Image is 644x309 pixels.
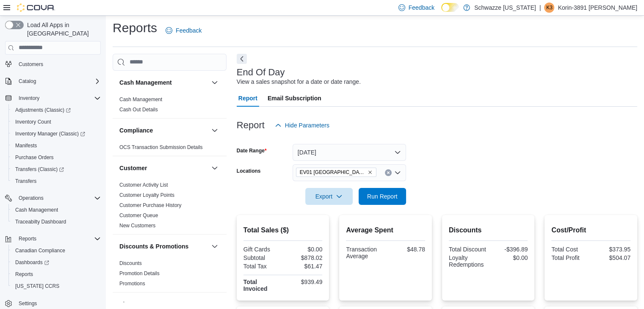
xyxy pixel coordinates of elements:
[387,246,425,253] div: $48.78
[119,126,153,135] h3: Compliance
[15,218,66,225] span: Traceabilty Dashboard
[119,202,182,209] span: Customer Purchase History
[367,192,398,201] span: Run Report
[237,67,285,77] h3: End Of Day
[2,58,104,70] button: Customers
[558,3,637,13] p: Korin-3891 [PERSON_NAME]
[409,3,434,12] span: Feedback
[15,76,101,86] span: Catalog
[15,119,51,125] span: Inventory Count
[2,92,104,104] button: Inventory
[12,105,101,115] span: Adjustments (Classic)
[12,141,40,151] a: Manifests
[441,3,459,12] input: Dark Mode
[15,271,33,278] span: Reports
[119,192,174,199] span: Customer Loyalty Points
[15,234,101,244] span: Reports
[119,242,188,251] h3: Discounts & Promotions
[8,175,104,187] button: Transfers
[12,257,53,268] a: Dashboards
[2,192,104,204] button: Operations
[12,129,101,139] span: Inventory Manager (Classic)
[8,140,104,152] button: Manifests
[12,141,101,151] span: Manifests
[8,280,104,292] button: [US_STATE] CCRS
[15,178,36,185] span: Transfers
[119,212,158,219] span: Customer Queue
[12,269,101,279] span: Reports
[449,225,528,235] h2: Discounts
[119,144,203,150] a: OCS Transaction Submission Details
[15,259,49,266] span: Dashboards
[359,188,406,205] button: Run Report
[12,217,69,227] a: Traceabilty Dashboard
[119,223,155,229] a: New Customers
[210,241,220,251] button: Discounts & Promotions
[8,163,104,175] a: Transfers (Classic)
[12,105,74,115] a: Adjustments (Classic)
[119,182,168,188] span: Customer Activity List
[593,254,630,261] div: $504.07
[449,254,486,268] div: Loyalty Redemptions
[8,104,104,116] a: Adjustments (Classic)
[15,166,64,173] span: Transfers (Classic)
[19,78,36,85] span: Catalog
[310,188,348,205] span: Export
[539,3,541,13] p: |
[293,144,406,161] button: [DATE]
[300,168,366,177] span: EV01 [GEOGRAPHIC_DATA]
[243,254,281,261] div: Subtotal
[15,93,101,103] span: Inventory
[12,281,101,291] span: Washington CCRS
[12,217,101,227] span: Traceabilty Dashboard
[15,93,43,103] button: Inventory
[490,246,528,253] div: -$396.89
[15,59,47,69] a: Customers
[238,90,257,107] span: Report
[2,233,104,245] button: Reports
[113,180,227,234] div: Customer
[12,152,57,163] a: Purchase Orders
[119,78,172,87] h3: Cash Management
[15,142,37,149] span: Manifests
[593,246,630,253] div: $373.95
[113,258,227,292] div: Discounts & Promotions
[17,3,55,12] img: Cova
[8,216,104,228] button: Traceabilty Dashboard
[19,195,44,201] span: Operations
[2,75,104,87] button: Catalog
[19,235,36,242] span: Reports
[119,260,142,267] span: Discounts
[8,245,104,257] button: Canadian Compliance
[285,279,322,285] div: $939.49
[113,142,227,156] div: Compliance
[19,300,37,307] span: Settings
[243,279,268,292] strong: Total Invoiced
[119,212,158,218] a: Customer Queue
[243,263,281,270] div: Total Tax
[8,204,104,216] button: Cash Management
[544,3,554,13] div: Korin-3891 Hobday
[237,54,247,64] button: Next
[551,254,589,261] div: Total Profit
[119,242,208,251] button: Discounts & Promotions
[237,168,261,174] label: Locations
[113,19,157,36] h1: Reports
[119,78,208,87] button: Cash Management
[210,125,220,135] button: Compliance
[119,300,208,309] button: Finance
[551,225,630,235] h2: Cost/Profit
[119,107,158,113] a: Cash Out Details
[15,298,101,309] span: Settings
[237,147,267,154] label: Date Range
[15,193,47,203] button: Operations
[12,205,101,215] span: Cash Management
[12,176,101,186] span: Transfers
[285,121,329,130] span: Hide Parameters
[15,193,101,203] span: Operations
[546,3,553,13] span: K3
[268,90,321,107] span: Email Subscription
[12,164,101,174] span: Transfers (Classic)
